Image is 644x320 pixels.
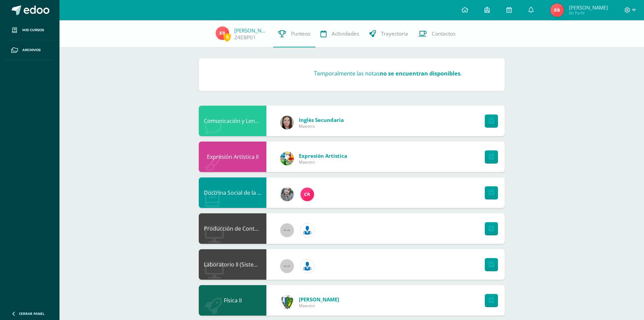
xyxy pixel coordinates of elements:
[569,10,608,16] span: Mi Perfil
[199,106,266,136] div: Comunicación y Lenguaje L3 Inglés
[199,213,266,244] div: Producción de Contenidos Digitales
[569,4,608,11] span: [PERSON_NAME]
[380,69,460,77] strong: no se encuentran disponibles
[332,30,359,37] span: Actividades
[199,249,266,280] div: Laboratorio II (Sistema Operativo Macintoch)
[299,152,347,159] span: Expresión Artística
[432,30,455,37] span: Contactos
[234,27,268,34] a: [PERSON_NAME]
[199,177,266,208] div: Doctrina Social de la Iglesia
[216,26,229,40] img: 71711bd8aa2cf53c91d992f3c93e6204.png
[234,34,256,41] a: 24EBP01
[299,116,344,123] span: Inglés Secundaria
[301,259,314,273] img: 6ed6846fa57649245178fca9fc9a58dd.png
[22,27,44,33] span: Mis cursos
[5,20,54,40] a: Mis cursos
[299,296,339,303] span: [PERSON_NAME]
[273,20,315,47] a: Punteos
[299,159,347,165] span: Maestro
[280,152,294,165] img: 159e24a6ecedfdf8f489544946a573f0.png
[314,69,462,77] h3: Temporalmente las notas .
[280,188,294,201] img: cba4c69ace659ae4cf02a5761d9a2473.png
[301,223,314,237] img: 6ed6846fa57649245178fca9fc9a58dd.png
[5,40,54,60] a: Archivos
[280,259,294,273] img: 60x60
[223,33,231,41] span: 0
[280,223,294,237] img: 60x60
[364,20,413,47] a: Trayectoria
[291,30,310,37] span: Punteos
[315,20,364,47] a: Actividades
[550,3,564,17] img: 71711bd8aa2cf53c91d992f3c93e6204.png
[280,295,294,309] img: d7d6d148f6dec277cbaab50fee73caa7.png
[19,311,45,316] span: Cerrar panel
[199,285,266,316] div: Física II
[22,47,41,53] span: Archivos
[381,30,408,37] span: Trayectoria
[280,116,294,129] img: 8af0450cf43d44e38c4a1497329761f3.png
[299,303,339,308] span: Maestro
[413,20,460,47] a: Contactos
[301,188,314,201] img: 866c3f3dc5f3efb798120d7ad13644d9.png
[299,123,344,129] span: Maestro
[199,142,266,172] div: Expresión Artística II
